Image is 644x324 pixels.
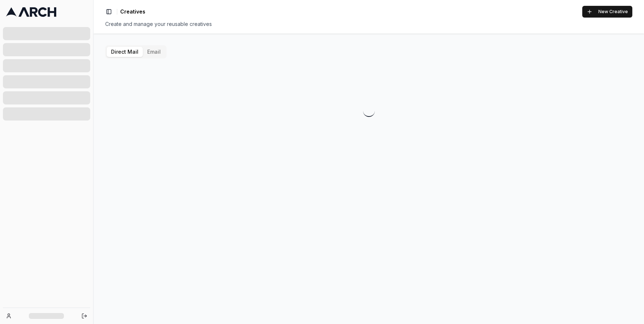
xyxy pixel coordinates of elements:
button: New Creative [582,6,632,18]
button: Log out [79,311,89,321]
nav: breadcrumb [120,8,145,15]
span: Creatives [120,8,145,15]
div: Create and manage your reusable creatives [105,20,632,28]
button: Direct Mail [107,47,143,57]
button: Email [143,47,165,57]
